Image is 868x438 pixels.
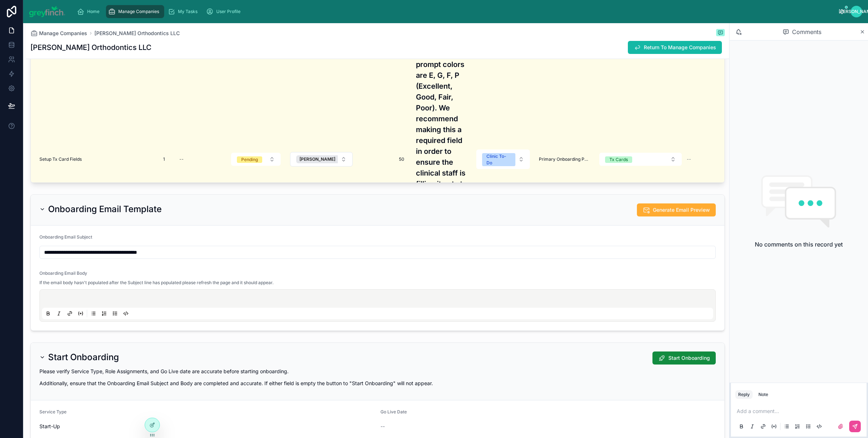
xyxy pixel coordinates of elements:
[380,423,385,430] span: --
[118,9,159,14] span: Manage Companies
[39,280,273,286] span: If the email body hasn't populated after the Subject line has populated please refresh the page a...
[39,409,67,414] span: Service Type
[48,351,119,363] h2: Start Onboarding
[365,156,404,162] span: 50
[29,6,65,17] img: App logo
[290,152,353,167] button: Select Button
[122,153,168,165] a: 1
[756,390,771,399] button: Note
[48,203,162,215] h2: Onboarding Email Template
[599,153,682,166] button: Select Button
[628,41,722,54] button: Return To Manage Companies
[231,153,281,166] button: Select Button
[652,351,716,365] button: Start Onboarding
[30,42,152,52] h1: [PERSON_NAME] Orthodontics LLC
[735,390,753,399] button: Reply
[216,9,241,14] span: User Profile
[380,409,407,414] span: Go Live Date
[486,153,511,166] div: Clinic To-Do
[39,270,87,276] span: Onboarding Email Body
[39,234,92,240] span: Onboarding Email Subject
[687,156,691,162] span: --
[605,156,632,163] button: Unselect TX_CARDS
[687,156,732,162] a: --
[39,156,82,162] span: Setup Tx Card Fields
[296,155,346,163] button: Unselect 254
[106,5,164,18] a: Manage Companies
[644,44,716,51] span: Return To Manage Companies
[179,156,184,162] div: --
[39,379,716,387] p: Additionally, ensure that the Onboarding Email Subject and Body are completed and accurate. If ei...
[668,354,710,362] span: Start Onboarding
[176,153,222,165] a: --
[75,5,105,18] a: Home
[539,156,590,162] a: Primary Onboarding POC
[125,156,165,162] span: 1
[416,29,467,290] a: The only selections that prompt colors are E, G, F, P (Excellent, Good, Fair, Poor). We recommend...
[609,156,628,163] div: Tx Cards
[476,149,530,169] button: Select Button
[416,37,467,287] h3: The only selections that prompt colors are E, G, F, P (Excellent, Good, Fair, Poor). We recommend...
[241,156,258,163] div: Pending
[30,30,87,37] a: Manage Companies
[39,423,60,430] span: Start-Up
[204,5,246,18] a: User Profile
[231,152,281,166] a: Select Button
[653,206,710,214] span: Generate Email Preview
[599,152,682,166] a: Select Button
[39,30,87,37] span: Manage Companies
[755,240,843,249] h2: No comments on this record yet
[39,367,716,375] p: Please verify Service Type, Role Assignments, and Go Live date are accurate before starting onboa...
[792,28,821,36] span: Comments
[299,156,335,162] span: [PERSON_NAME]
[758,392,768,397] div: Note
[71,4,839,20] div: scrollable content
[637,203,716,216] button: Generate Email Preview
[476,149,530,169] a: Select Button
[94,30,180,37] a: [PERSON_NAME] Orthodontics LLC
[178,9,197,14] span: My Tasks
[362,153,407,165] a: 50
[166,5,203,18] a: My Tasks
[87,9,99,14] span: Home
[39,156,114,162] a: Setup Tx Card Fields
[290,152,353,167] a: Select Button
